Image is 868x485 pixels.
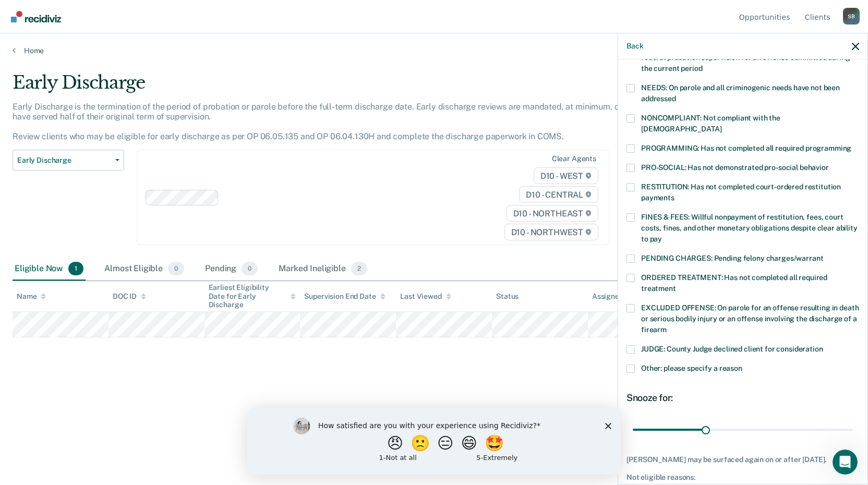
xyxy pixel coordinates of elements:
button: Profile dropdown button [843,8,860,25]
img: Recidiviz [11,11,61,22]
span: PROGRAMMING: Has not completed all required programming [641,144,851,152]
button: Back [626,42,643,51]
div: Snooze for: [626,392,859,404]
span: Early Discharge [17,156,111,165]
a: Home [13,46,855,55]
span: D10 - WEST [534,167,598,184]
span: NONCOMPLIANT: Not compliant with the [DEMOGRAPHIC_DATA] [641,114,780,133]
iframe: Survey by Kim from Recidiviz [247,407,621,475]
div: Clear agents [552,154,596,163]
div: [PERSON_NAME] may be surfaced again on or after [DATE]. [626,455,859,464]
div: Not eligible reasons: [626,473,859,482]
div: Pending [203,258,260,281]
span: 1 [68,262,83,275]
div: Marked Ineligible [276,258,369,281]
span: NEEDS: On parole and all criminogenic needs have not been addressed [641,83,840,103]
div: DOC ID [113,292,146,301]
div: Name [17,292,46,301]
p: Early Discharge is the termination of the period of probation or parole before the full-term disc... [13,102,660,142]
span: JUDGE: County Judge declined client for consideration [641,345,823,353]
span: 2 [351,262,367,275]
span: ORDERED TREATMENT: Has not completed all required treatment [641,273,827,293]
span: FINES & FEES: Willful nonpayment of restitution, fees, court costs, fines, and other monetary obl... [641,213,858,243]
div: Assigned to [592,292,641,301]
div: Last Viewed [400,292,451,301]
span: RESTITUTION: Has not completed court-ordered restitution payments [641,183,841,202]
span: EXCLUDED OFFENSE: On parole for an offense resulting in death or serious bodily injury or an offe... [641,304,859,334]
span: 0 [242,262,258,275]
div: Status [496,292,519,301]
span: D10 - CENTRAL [519,186,598,203]
div: Earliest Eligibility Date for Early Discharge [209,283,296,309]
span: D10 - NORTHWEST [504,224,598,240]
div: Early Discharge [13,72,664,102]
div: Supervision End Date [304,292,385,301]
div: Eligible Now [13,258,86,281]
span: 0 [168,262,184,275]
span: D10 - NORTHEAST [507,205,598,222]
iframe: Intercom live chat [833,450,858,475]
span: Other: please specify a reason [641,364,742,372]
div: Almost Eligible [102,258,186,281]
span: PRO-SOCIAL: Has not demonstrated pro-social behavior [641,163,829,172]
span: PENDING CHARGES: Pending felony charges/warrant [641,254,823,262]
div: S B [843,8,860,25]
